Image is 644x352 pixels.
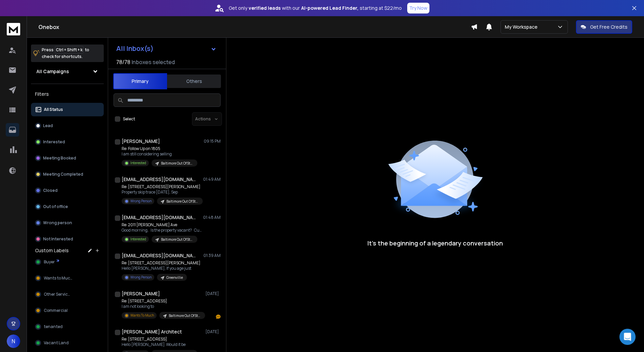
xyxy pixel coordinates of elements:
button: Get Free Credits [576,20,632,34]
h1: [EMAIL_ADDRESS][DOMAIN_NAME] [122,252,196,259]
button: Others [167,74,221,89]
span: Buyer [44,259,55,265]
span: Commercial [44,308,68,313]
p: Press to check for shortcuts. [42,47,89,60]
p: Meeting Booked [43,155,76,161]
h1: All Inbox(s) [116,45,154,52]
p: It’s the beginning of a legendary conversation [367,238,503,248]
span: tenanted [44,324,63,329]
p: Out of office [43,204,68,209]
p: [DATE] [205,329,221,334]
p: Baltimore Out Of State Home Owners [169,313,201,318]
p: Re: [STREET_ADDRESS] [122,298,202,304]
strong: verified leads [249,5,281,11]
h3: Inboxes selected [132,58,175,66]
p: My Workspace [505,24,540,30]
p: 01:49 AM [203,177,221,182]
p: Wrong Person [130,199,152,204]
p: Interested [130,237,146,242]
p: Not Interested [43,236,73,242]
button: All Inbox(s) [111,42,222,55]
img: logo [7,23,20,35]
button: Wrong person [31,216,104,230]
p: Re: Follow Up on 1805 [122,146,197,151]
button: tenanted [31,320,104,333]
button: Interested [31,135,104,149]
p: 01:48 AM [203,215,221,220]
button: All Status [31,103,104,116]
p: Re: [STREET_ADDRESS] [122,336,197,342]
p: Baltimore Out Of State Home Owners [161,237,193,242]
button: Meeting Booked [31,151,104,165]
p: Greenvillie [166,275,183,280]
p: Hello [PERSON_NAME] Would it be [122,342,197,347]
label: Select [123,116,135,122]
button: Not Interested [31,232,104,246]
span: Vacant Land [44,340,69,346]
p: Try Now [409,5,427,11]
p: Closed [43,188,58,193]
h1: All Campaigns [36,68,69,75]
p: Baltimore Out Of State Home Owners [161,161,193,166]
h1: [EMAIL_ADDRESS][DOMAIN_NAME] [122,214,196,221]
p: Wrong person [43,220,72,226]
h1: [PERSON_NAME] [122,290,160,297]
p: I am still considering selling [122,151,197,157]
button: N [7,334,20,348]
button: Wants to Much [31,271,104,285]
span: Wants to Much [44,275,73,281]
button: Vacant Land [31,336,104,350]
p: Interested [43,139,65,145]
p: Good morning, Is the property vacant? Currently, [122,228,202,233]
p: 09:15 PM [204,139,221,144]
button: Lead [31,119,104,133]
p: Meeting Completed [43,172,83,177]
p: All Status [44,107,63,112]
p: Re: [STREET_ADDRESS][PERSON_NAME] [122,260,200,266]
p: Lead [43,123,53,128]
h1: [EMAIL_ADDRESS][DOMAIN_NAME] [122,176,196,183]
button: Other Services [31,288,104,301]
p: Wants To Much [130,313,154,318]
p: Get only with our starting at $22/mo [229,5,402,11]
button: Closed [31,184,104,197]
p: Property skip trace [DATE], Sep [122,189,202,195]
h3: Custom Labels [35,247,69,254]
span: Other Services [44,292,72,297]
p: Re: 2011 [PERSON_NAME] Ave [122,222,202,228]
button: Try Now [407,3,429,13]
p: Interested [130,160,146,166]
button: Buyer [31,255,104,269]
h3: Filters [31,89,104,99]
h1: [PERSON_NAME] [122,138,160,145]
span: 78 / 78 [116,58,130,66]
p: Hello [PERSON_NAME], If you age just [122,266,200,271]
button: Meeting Completed [31,168,104,181]
button: Commercial [31,304,104,317]
p: Wrong Person [130,275,152,280]
p: Baltimore Out Of State Home Owners [166,199,199,204]
h1: Onebox [38,23,471,31]
p: Get Free Credits [590,24,627,30]
p: Re: [STREET_ADDRESS][PERSON_NAME] [122,184,202,189]
span: Ctrl + Shift + k [55,46,84,54]
strong: AI-powered Lead Finder, [301,5,358,11]
p: [DATE] [205,291,221,296]
p: I am not looking to [122,304,202,309]
button: Primary [113,73,167,89]
button: All Campaigns [31,65,104,78]
button: Out of office [31,200,104,213]
h1: [PERSON_NAME] Architect [122,328,182,335]
div: Open Intercom Messenger [619,329,636,345]
p: 01:39 AM [203,253,221,258]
